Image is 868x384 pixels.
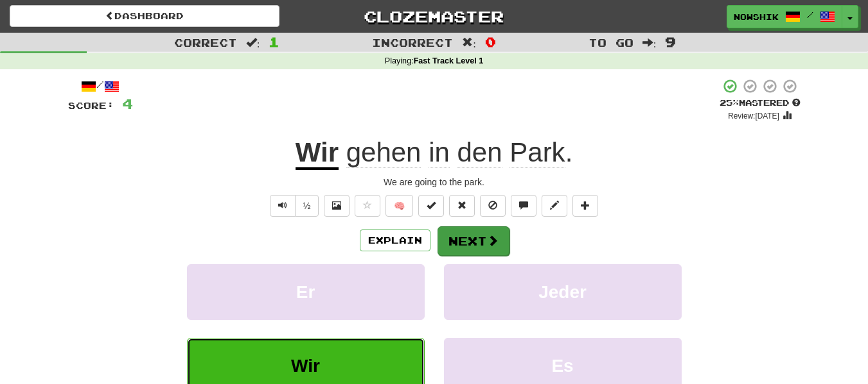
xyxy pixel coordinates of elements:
button: Play sentence audio (ctl+space) [270,195,296,217]
button: Add to collection (alt+a) [572,195,598,217]
button: Reset to 0% Mastered (alt+r) [449,195,475,217]
span: den [457,137,502,168]
span: Incorrect [372,36,453,49]
span: To go [589,36,633,49]
span: Correct [174,36,237,49]
button: Discuss sentence (alt+u) [511,195,536,217]
button: 🧠 [385,195,413,217]
span: : [642,37,657,48]
button: Er [187,264,425,320]
span: 9 [665,34,676,49]
button: Ignore sentence (alt+i) [480,195,506,217]
span: : [462,37,476,48]
span: in [429,137,450,168]
div: / [68,78,133,94]
u: Wir [296,137,339,170]
div: Mastered [720,97,801,109]
span: Park [509,137,565,168]
a: Clozemaster [299,5,569,28]
span: 4 [122,96,133,112]
span: Er [296,282,315,302]
button: Next [438,226,509,256]
button: Favorite sentence (alt+f) [355,195,380,217]
span: Wir [291,356,320,376]
button: Jeder [444,264,682,320]
button: ½ [295,195,319,217]
span: Jeder [538,282,587,302]
span: Score: [68,100,114,111]
button: Explain [360,230,430,251]
button: Set this sentence to 100% Mastered (alt+m) [418,195,444,217]
div: We are going to the park. [68,176,801,188]
span: 0 [485,34,496,49]
a: Dashboard [10,5,279,27]
button: Edit sentence (alt+d) [542,195,567,217]
a: nowshik / [727,5,842,28]
div: Text-to-speech controls [267,195,319,217]
small: Review: [DATE] [728,112,779,121]
span: gehen [346,137,421,168]
strong: Fast Track Level 1 [414,56,484,65]
span: / [807,10,813,19]
span: 25 % [720,97,739,108]
span: : [246,37,260,48]
span: 1 [269,34,279,49]
span: nowshik [734,11,779,22]
span: Es [551,356,573,376]
span: . [339,137,572,168]
button: Show image (alt+x) [324,195,350,217]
